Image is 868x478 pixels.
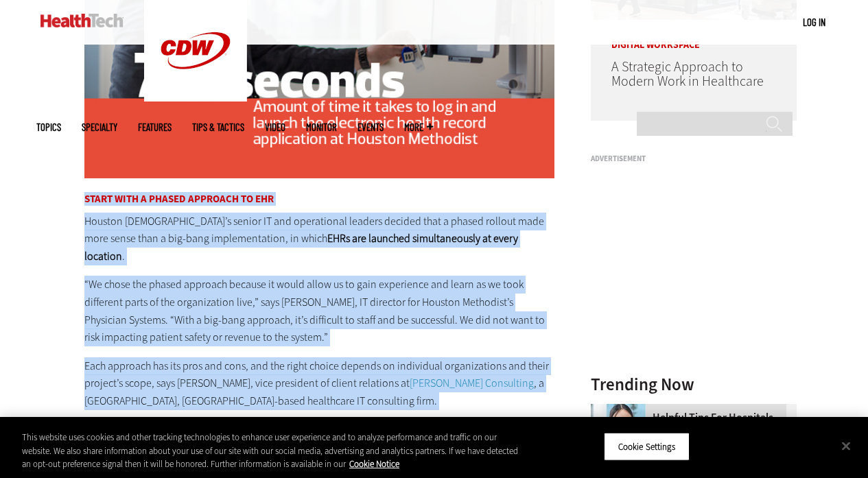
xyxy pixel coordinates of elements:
span: More [404,122,433,132]
span: Specialty [82,122,117,132]
a: Log in [803,16,825,28]
strong: EHRs are launched simultaneously at every location [84,231,518,263]
div: This website uses cookies and other tracking technologies to enhance user experience and to analy... [22,431,521,471]
a: Helpful Tips for Hospitals When Implementing Microsoft Dragon Copilot [591,412,788,445]
button: Close [831,431,861,461]
a: Features [138,122,172,132]
button: Cookie Settings [604,432,690,461]
a: More information about your privacy [349,458,399,470]
p: Houston [DEMOGRAPHIC_DATA]’s senior IT and operational leaders decided that a phased rollout made... [84,213,555,265]
a: Video [265,122,285,132]
a: Events [357,122,384,132]
a: MonITor [306,122,337,132]
a: Tips & Tactics [192,122,244,132]
span: Topics [36,122,61,132]
h3: Advertisement [591,155,797,163]
h3: Start With a Phased Approach to EHR [84,194,555,204]
a: CDW [144,91,247,105]
div: User menu [803,15,825,29]
h3: Trending Now [591,376,797,393]
iframe: advertisement [591,168,797,339]
a: [PERSON_NAME] Consulting [410,376,534,390]
img: Doctor using phone to dictate to tablet [591,404,646,459]
p: “We chose the phased approach because it would allow us to gain experience and learn as we took d... [84,276,555,346]
p: Each approach has its pros and cons, and the right choice depends on individual organizations and... [84,357,555,410]
img: Home [40,14,124,27]
a: Doctor using phone to dictate to tablet [591,404,653,415]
